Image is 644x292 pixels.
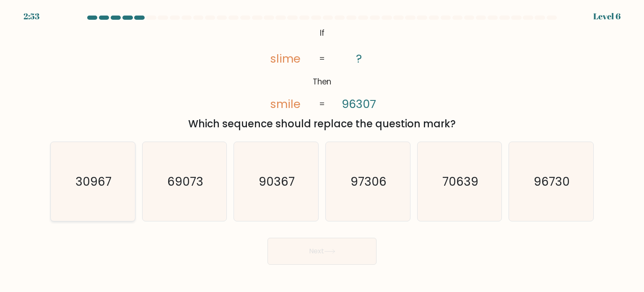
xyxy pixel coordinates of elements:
[313,76,332,88] tspan: Then
[320,27,325,39] tspan: If
[259,173,295,189] text: 90367
[167,173,203,189] text: 69073
[319,99,325,110] tspan: =
[442,173,478,189] text: 70639
[351,173,387,189] text: 97306
[534,173,570,189] text: 96730
[319,53,325,64] tspan: =
[593,10,621,23] div: Level 6
[342,96,376,112] tspan: 96307
[356,51,362,66] tspan: ?
[270,96,300,112] tspan: smile
[270,51,300,66] tspan: slime
[267,238,377,265] button: Next
[23,10,39,23] div: 2:53
[55,116,589,132] div: Which sequence should replace the question mark?
[251,25,393,113] svg: @import url('[URL][DOMAIN_NAME]);
[75,173,112,189] text: 30967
